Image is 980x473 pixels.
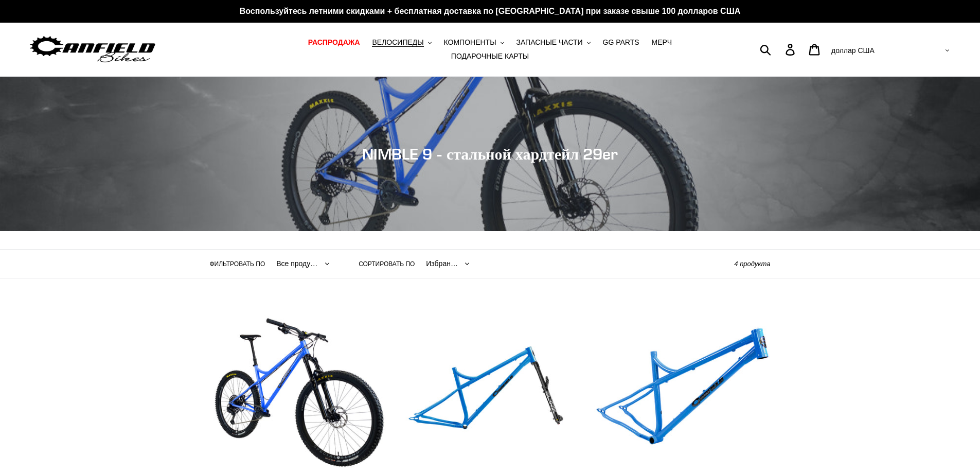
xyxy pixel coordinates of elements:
[603,38,639,46] font: GG PARTS
[240,7,741,15] font: Воспользуйтесь летними скидками + бесплатная доставка по [GEOGRAPHIC_DATA] при заказе свыше 100 д...
[652,38,672,46] font: МЕРЧ
[444,38,496,46] font: КОМПОНЕНТЫ
[516,38,582,46] font: ЗАПАСНЫЕ ЧАСТИ
[647,36,678,49] a: МЕРЧ
[372,38,423,46] font: ВЕЛОСИПЕДЫ
[28,33,157,66] img: Велосипеды Кэнфилд
[210,260,265,268] font: Фильтровать по
[362,145,618,163] font: NIMBLE 9 - стальной хардтейл 29er
[734,260,770,268] font: 4 продукта
[598,36,645,49] a: GG PARTS
[308,38,360,46] font: РАСПРОДАЖА
[359,260,415,268] font: Сортировать по
[367,36,436,49] button: ВЕЛОСИПЕДЫ
[303,36,365,49] a: РАСПРОДАЖА
[765,38,792,61] input: Поиск
[451,52,529,60] font: ПОДАРОЧНЫЕ КАРТЫ
[511,36,595,49] button: ЗАПАСНЫЕ ЧАСТИ
[439,36,509,49] button: КОМПОНЕНТЫ
[446,49,534,63] a: ПОДАРОЧНЫЕ КАРТЫ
